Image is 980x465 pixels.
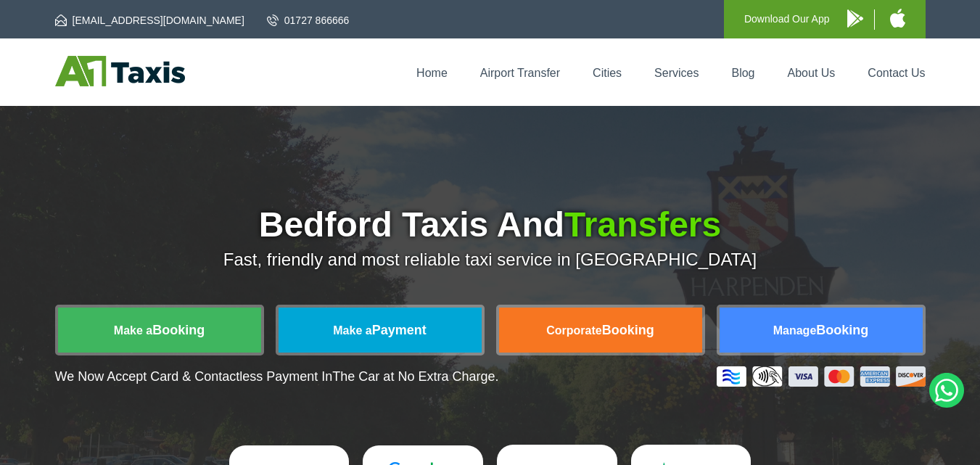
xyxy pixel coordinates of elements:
[654,67,699,79] a: Services
[499,308,702,353] a: CorporateBooking
[279,308,482,353] a: Make aPayment
[114,324,152,337] span: Make a
[593,67,622,79] a: Cities
[332,369,498,384] span: The Car at No Extra Charge.
[267,13,350,28] a: 01727 866666
[731,67,754,79] a: Blog
[416,67,448,79] a: Home
[55,250,926,270] p: Fast, friendly and most reliable taxi service in [GEOGRAPHIC_DATA]
[546,324,601,337] span: Corporate
[744,10,830,28] p: Download Our App
[480,67,560,79] a: Airport Transfer
[720,308,923,353] a: ManageBooking
[55,369,499,384] p: We Now Accept Card & Contactless Payment In
[564,205,721,244] span: Transfers
[890,9,905,28] img: A1 Taxis iPhone App
[717,366,926,387] img: Credit And Debit Cards
[868,67,925,79] a: Contact Us
[788,67,836,79] a: About Us
[773,324,817,337] span: Manage
[55,207,926,242] h1: Bedford Taxis And
[55,56,185,86] img: A1 Taxis St Albans LTD
[55,13,244,28] a: [EMAIL_ADDRESS][DOMAIN_NAME]
[333,324,371,337] span: Make a
[847,9,863,28] img: A1 Taxis Android App
[58,308,261,353] a: Make aBooking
